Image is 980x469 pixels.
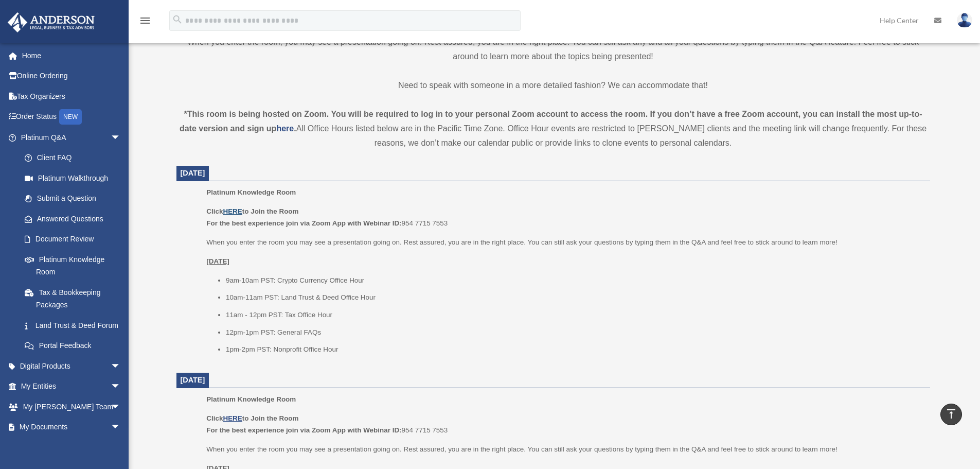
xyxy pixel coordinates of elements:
a: here [276,124,294,133]
a: Online Ordering [7,66,136,86]
p: When you enter the room you may see a presentation going on. Rest assured, you are in the right p... [206,443,922,456]
p: Need to speak with someone in a more detailed fashion? We can accommodate that! [176,78,930,93]
strong: . [294,124,296,133]
a: Order StatusNEW [7,107,136,128]
a: Portal Feedback [14,336,136,356]
a: vertical_align_top [940,404,962,425]
a: Document Review [14,229,136,250]
p: When you enter the room, you may see a presentation going on. Rest assured, you are in the right ... [176,35,930,64]
span: arrow_drop_down [111,127,131,148]
a: Client FAQ [14,148,136,168]
a: Land Trust & Deed Forum [14,315,136,336]
p: 954 7715 7553 [206,205,922,230]
a: HERE [223,207,242,215]
div: All Office Hours listed below are in the Pacific Time Zone. Office Hour events are restricted to ... [176,107,930,150]
a: menu [139,18,151,27]
u: [DATE] [206,257,229,265]
a: My [PERSON_NAME] Teamarrow_drop_down [7,396,136,417]
li: 9am-10am PST: Crypto Currency Office Hour [226,274,923,287]
span: Platinum Knowledge Room [206,395,296,403]
li: 1pm-2pm PST: Nonprofit Office Hour [226,343,923,356]
a: HERE [223,414,242,422]
a: My Documentsarrow_drop_down [7,417,136,438]
span: arrow_drop_down [111,376,131,397]
i: menu [139,14,151,27]
p: 954 7715 7553 [206,412,922,437]
b: Click to Join the Room [206,207,298,215]
img: User Pic [957,13,972,28]
span: Platinum Knowledge Room [206,188,296,196]
b: For the best experience join via Zoom App with Webinar ID: [206,219,401,227]
a: Submit a Question [14,188,136,209]
a: Tax Organizers [7,86,136,107]
div: NEW [59,109,82,125]
i: vertical_align_top [945,408,957,420]
a: Digital Productsarrow_drop_down [7,356,136,376]
a: Platinum Q&Aarrow_drop_down [7,127,136,148]
a: Platinum Knowledge Room [14,249,131,282]
a: Home [7,45,136,66]
a: My Entitiesarrow_drop_down [7,376,136,397]
b: For the best experience join via Zoom App with Webinar ID: [206,426,401,434]
li: 10am-11am PST: Land Trust & Deed Office Hour [226,291,923,304]
li: 11am - 12pm PST: Tax Office Hour [226,309,923,321]
span: arrow_drop_down [111,417,131,438]
a: Tax & Bookkeeping Packages [14,282,136,315]
span: arrow_drop_down [111,356,131,377]
i: search [172,14,183,25]
a: Answered Questions [14,209,136,229]
span: [DATE] [181,169,205,177]
a: Platinum Walkthrough [14,168,136,188]
li: 12pm-1pm PST: General FAQs [226,326,923,339]
span: [DATE] [181,376,205,384]
p: When you enter the room you may see a presentation going on. Rest assured, you are in the right p... [206,236,922,249]
strong: *This room is being hosted on Zoom. You will be required to log in to your personal Zoom account ... [180,110,922,133]
b: Click to Join the Room [206,414,298,422]
img: Anderson Advisors Platinum Portal [5,12,98,32]
span: arrow_drop_down [111,396,131,418]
